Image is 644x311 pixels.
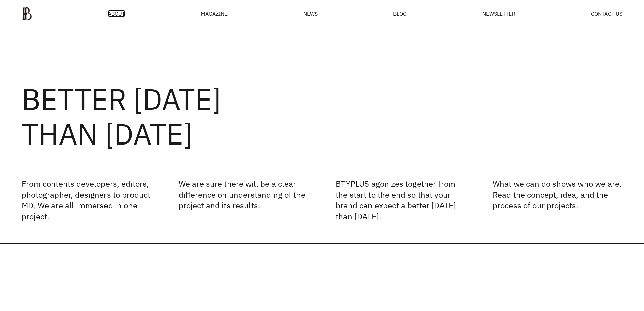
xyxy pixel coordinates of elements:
a: ABOUT [108,11,125,16]
img: ba379d5522eb3.png [22,7,32,20]
div: MAGAZINE [201,11,228,16]
a: CONTACT US [591,11,622,16]
p: From contents developers, editors, photographer, designers to product MD, We are all immersed in ... [22,178,151,222]
p: BTYPLUS agonizes together from the start to the end so that your brand can expect a better [DATE]... [336,178,466,222]
a: NEWS [303,11,318,16]
h2: BETTER [DATE] THAN [DATE] [22,82,622,151]
p: What we can do shows who we are. Read the concept, idea, and the process of our projects. [493,178,622,222]
p: We are sure there will be a clear difference on understanding of the project and its results. [178,178,308,222]
a: NEWSLETTER [482,11,515,16]
a: BLOG [393,11,407,16]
